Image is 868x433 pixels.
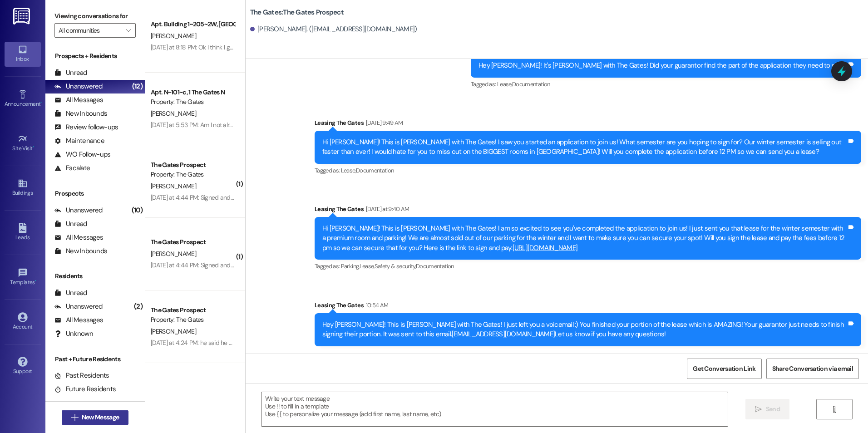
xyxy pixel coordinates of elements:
[54,219,87,229] div: Unread
[151,160,235,170] div: The Gates Prospect
[315,164,861,177] div: Tagged as:
[315,300,861,313] div: Leasing The Gates
[59,23,121,38] input: All communities
[126,27,131,34] i: 
[54,233,103,242] div: All Messages
[151,182,196,190] span: [PERSON_NAME]
[772,364,853,374] span: Share Conversation via email
[54,288,87,298] div: Unread
[5,354,41,379] a: Support
[151,315,235,325] div: Property: The Gates
[151,32,196,40] span: [PERSON_NAME]
[478,61,847,70] div: Hey [PERSON_NAME]! It's [PERSON_NAME] with The Gates! Did your guarantor find the part of the app...
[497,80,512,88] span: Lease ,
[54,206,103,215] div: Unanswered
[35,278,36,284] span: •
[151,250,196,258] span: [PERSON_NAME]
[54,302,103,311] div: Unanswered
[755,406,762,413] i: 
[151,97,235,107] div: Property: The Gates
[45,271,145,281] div: Residents
[71,414,78,421] i: 
[322,224,847,253] div: Hi [PERSON_NAME]! This is [PERSON_NAME] with The Gates! I am so excited to see you've completed t...
[766,359,859,379] button: Share Conversation via email
[766,404,780,414] span: Send
[54,82,103,91] div: Unanswered
[130,79,145,93] div: (12)
[54,315,103,325] div: All Messages
[54,109,107,118] div: New Inbounds
[151,327,196,335] span: [PERSON_NAME]
[151,109,196,118] span: [PERSON_NAME]
[5,42,41,66] a: Inbox
[129,203,145,217] div: (10)
[512,80,550,88] span: Documentation
[151,193,377,202] div: [DATE] at 4:44 PM: Signed and payed! I played $300 it's that just the security deposit?
[360,262,375,270] span: Lease ,
[364,118,403,128] div: [DATE] 9:49 AM
[687,359,761,379] button: Get Conversation Link
[322,138,847,157] div: Hi [PERSON_NAME]! This is [PERSON_NAME] with The Gates! I saw you started an application to join ...
[54,384,116,394] div: Future Residents
[151,121,300,129] div: [DATE] at 5:53 PM: Am I not already signed up for winter?
[54,95,103,105] div: All Messages
[54,163,90,173] div: Escalate
[151,88,235,97] div: Apt. N~101~c, 1 The Gates N
[151,305,235,315] div: The Gates Prospect
[364,204,409,214] div: [DATE] at 9:40 AM
[315,118,861,131] div: Leasing The Gates
[151,20,235,29] div: Apt. Building 1~205~2W, [GEOGRAPHIC_DATA]
[82,413,119,422] span: New Message
[54,371,109,380] div: Past Residents
[471,78,861,91] div: Tagged as:
[5,131,41,156] a: Site Visit •
[5,265,41,290] a: Templates •
[40,99,42,106] span: •
[5,220,41,245] a: Leads
[315,260,861,273] div: Tagged as:
[250,8,344,17] b: The Gates: The Gates Prospect
[693,364,755,374] span: Get Conversation Link
[13,8,32,25] img: ResiDesk Logo
[151,43,264,51] div: [DATE] at 8:18 PM: Ok I think I got that done!
[5,176,41,200] a: Buildings
[151,339,251,347] div: [DATE] at 4:24 PM: he said he signed it
[45,354,145,364] div: Past + Future Residents
[341,262,360,270] span: Parking ,
[364,300,389,310] div: 10:54 AM
[151,237,235,247] div: The Gates Prospect
[745,399,789,419] button: Send
[513,243,578,252] a: [URL][DOMAIN_NAME]
[315,204,861,217] div: Leasing The Gates
[452,330,555,339] a: [EMAIL_ADDRESS][DOMAIN_NAME]
[45,189,145,198] div: Prospects
[33,144,34,150] span: •
[322,320,847,340] div: Hey [PERSON_NAME]! This is [PERSON_NAME] with The Gates! I just left you a voicemail :) You finis...
[341,167,356,174] span: Lease ,
[831,406,838,413] i: 
[416,262,454,270] span: Documentation
[356,167,394,174] span: Documentation
[132,300,145,314] div: (2)
[151,261,377,269] div: [DATE] at 4:44 PM: Signed and payed! I played $300 it's that just the security deposit?
[54,329,93,339] div: Unknown
[5,310,41,334] a: Account
[62,410,129,425] button: New Message
[54,68,87,78] div: Unread
[45,51,145,61] div: Prospects + Residents
[54,9,136,23] label: Viewing conversations for
[54,136,104,146] div: Maintenance
[54,150,110,159] div: WO Follow-ups
[54,246,107,256] div: New Inbounds
[151,170,235,179] div: Property: The Gates
[54,123,118,132] div: Review follow-ups
[375,262,416,270] span: Safety & security ,
[250,25,417,34] div: [PERSON_NAME]. ([EMAIL_ADDRESS][DOMAIN_NAME])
